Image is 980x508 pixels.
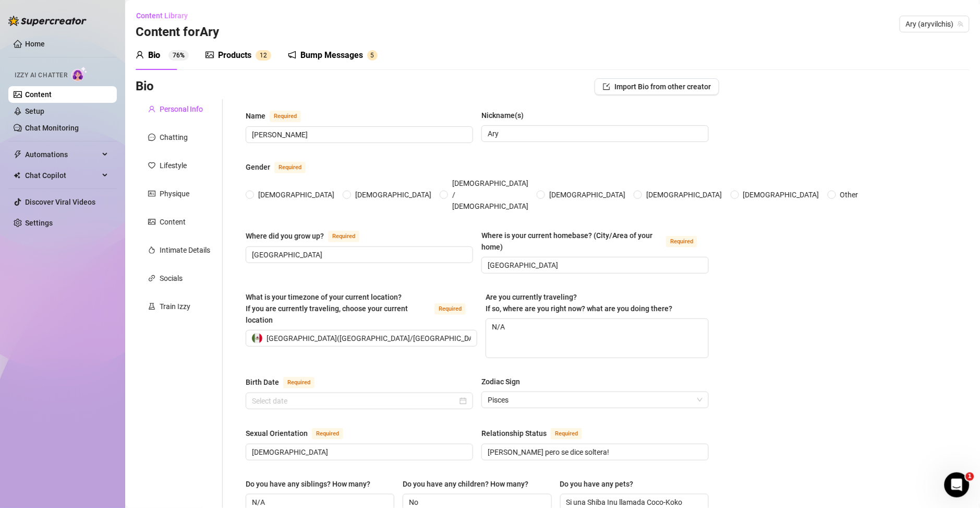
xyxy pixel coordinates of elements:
span: fire [148,246,155,254]
span: Other [836,189,863,200]
div: Intimate Details [160,244,210,256]
span: [DEMOGRAPHIC_DATA] [739,189,824,200]
input: Sexual Orientation [252,446,465,458]
span: user [136,51,144,59]
div: Zodiac Sign [481,376,520,387]
div: Bump Messages [300,49,363,62]
span: Required [274,162,306,173]
span: What is your timezone of your current location? If you are currently traveling, choose your curre... [246,293,408,324]
span: Required [666,236,697,247]
label: Zodiac Sign [481,376,527,387]
span: [DEMOGRAPHIC_DATA] [545,189,630,200]
sup: 5 [367,50,378,61]
span: heart [148,162,155,169]
a: Chat Monitoring [25,124,79,132]
span: Automations [25,146,99,163]
div: Content [160,216,186,228]
span: Import Bio from other creator [614,82,711,91]
div: Personal Info [160,103,203,115]
span: Pisces [488,392,703,408]
input: Do you have any siblings? How many? [252,497,386,508]
span: Content Library [136,11,188,20]
input: Nickname(s) [488,128,700,139]
sup: 12 [256,50,271,61]
span: picture [148,218,155,226]
span: link [148,275,155,282]
span: 5 [371,52,374,59]
span: experiment [148,303,155,310]
a: Discover Viral Videos [25,198,95,206]
span: [DEMOGRAPHIC_DATA] [642,189,727,200]
span: Required [551,428,582,440]
span: Required [270,111,301,122]
div: Physique [160,188,189,199]
div: Sexual Orientation [246,428,308,439]
input: Birth Date [252,395,457,407]
span: message [148,134,155,141]
span: user [148,105,155,113]
div: Products [218,49,251,62]
span: Chat Copilot [25,167,99,184]
div: Chatting [160,132,188,143]
div: Lifestyle [160,160,187,171]
textarea: N/A [486,319,708,358]
span: Required [312,428,343,440]
div: Name [246,110,265,122]
div: Do you have any pets? [560,478,634,490]
button: Content Library [136,7,196,24]
iframe: Intercom live chat [945,472,970,498]
span: [DEMOGRAPHIC_DATA] [254,189,338,200]
img: logo-BBDzfeDw.svg [8,16,87,26]
div: Birth Date [246,376,279,388]
div: Train Izzy [160,301,190,312]
label: Relationship Status [481,427,594,440]
div: Where did you grow up? [246,230,324,242]
button: Import Bio from other creator [595,78,719,95]
span: Required [328,231,359,242]
span: [DEMOGRAPHIC_DATA] / [DEMOGRAPHIC_DATA] [448,178,533,212]
label: Do you have any pets? [560,478,641,490]
input: Do you have any children? How many? [409,497,543,508]
div: Where is your current homebase? (City/Area of your home) [481,230,662,253]
a: Settings [25,219,53,227]
div: Do you have any siblings? How many? [246,478,370,490]
input: Where is your current homebase? (City/Area of your home) [488,259,700,271]
span: import [603,83,610,90]
label: Do you have any siblings? How many? [246,478,378,490]
input: Where did you grow up? [252,249,465,261]
div: Socials [160,273,183,284]
div: Do you have any children? How many? [403,478,528,490]
label: Gender [246,161,317,173]
input: Relationship Status [488,446,700,458]
label: Nickname(s) [481,110,531,121]
img: Chat Copilot [14,172,20,179]
div: Bio [148,49,160,62]
span: thunderbolt [14,150,22,159]
span: [DEMOGRAPHIC_DATA] [351,189,435,200]
h3: Bio [136,78,154,95]
span: 1 [260,52,263,59]
a: Setup [25,107,44,115]
span: 2 [263,52,267,59]
img: mx [252,333,262,344]
label: Sexual Orientation [246,427,355,440]
input: Name [252,129,465,140]
label: Where is your current homebase? (City/Area of your home) [481,230,709,253]
span: notification [288,51,296,59]
span: 1 [966,472,974,481]
img: AI Chatter [71,66,88,81]
span: Izzy AI Chatter [15,70,67,80]
span: Are you currently traveling? If so, where are you right now? what are you doing there? [486,293,672,313]
span: Required [434,303,466,315]
span: team [958,21,964,27]
span: Required [283,377,314,388]
input: Do you have any pets? [566,497,700,508]
sup: 76% [168,50,189,61]
label: Do you have any children? How many? [403,478,536,490]
div: Relationship Status [481,428,547,439]
div: Nickname(s) [481,110,524,121]
h3: Content for Ary [136,24,219,41]
label: Name [246,110,312,122]
a: Content [25,90,52,99]
span: idcard [148,190,155,197]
